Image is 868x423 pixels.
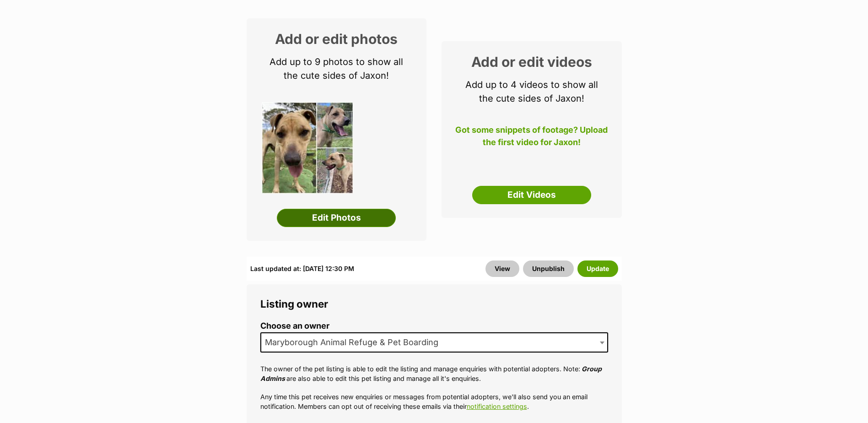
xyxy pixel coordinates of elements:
p: Add up to 9 photos to show all the cute sides of Jaxon! [260,55,413,82]
h2: Add or edit photos [260,32,413,46]
a: Edit Photos [277,209,396,227]
p: Any time this pet receives new enquiries or messages from potential adopters, we'll also send you... [260,392,608,412]
p: The owner of the pet listing is able to edit the listing and manage enquiries with potential adop... [260,364,608,384]
a: View [485,260,519,277]
span: Listing owner [260,298,328,310]
label: Choose an owner [260,321,608,331]
a: notification settings [467,402,527,410]
button: Update [577,260,618,277]
p: Got some snippets of footage? Upload the first video for Jaxon! [455,124,608,154]
div: Last updated at: [DATE] 12:30 PM [250,260,354,277]
h2: Add or edit videos [455,55,608,69]
a: Edit Videos [472,186,591,204]
p: Add up to 4 videos to show all the cute sides of Jaxon! [455,78,608,105]
em: Group Admins [260,365,602,382]
button: Unpublish [523,260,574,277]
span: Maryborough Animal Refuge & Pet Boarding [261,336,447,349]
span: Maryborough Animal Refuge & Pet Boarding [260,332,608,352]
